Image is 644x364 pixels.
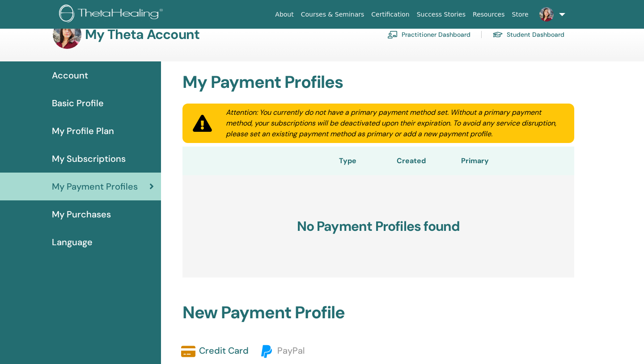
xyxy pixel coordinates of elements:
img: default.jpg [53,20,81,49]
a: Store [508,6,532,23]
span: My Payment Profiles [52,180,138,193]
span: Basic Profile [52,96,104,110]
img: graduation-cap.svg [492,31,503,39]
h2: My Payment Profiles [177,72,580,93]
span: My Subscriptions [52,152,126,165]
span: My Profile Plan [52,124,114,138]
img: logo.png [59,4,166,25]
span: My Purchases [52,208,111,221]
span: Language [52,235,93,249]
span: PayPal [277,345,305,356]
img: paypal.svg [259,344,274,359]
a: Practitioner Dashboard [387,27,470,42]
th: Created [386,147,437,175]
a: Success Stories [413,6,469,23]
img: chalkboard-teacher.svg [387,30,398,39]
th: Type [309,147,386,175]
th: Primary [437,147,513,175]
img: default.jpg [539,7,554,22]
span: Account [52,69,88,82]
a: Courses & Seminars [297,6,368,23]
h3: My Theta Account [85,26,199,43]
a: Certification [368,6,413,23]
a: About [271,6,297,23]
h2: New Payment Profile [177,303,580,323]
h3: No Payment Profiles found [182,175,574,277]
div: Attention: You currently do not have a primary payment method set. Without a primary payment meth... [215,107,574,139]
a: Resources [469,6,508,23]
img: credit-card-solid.svg [181,344,195,359]
a: Student Dashboard [492,27,564,42]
